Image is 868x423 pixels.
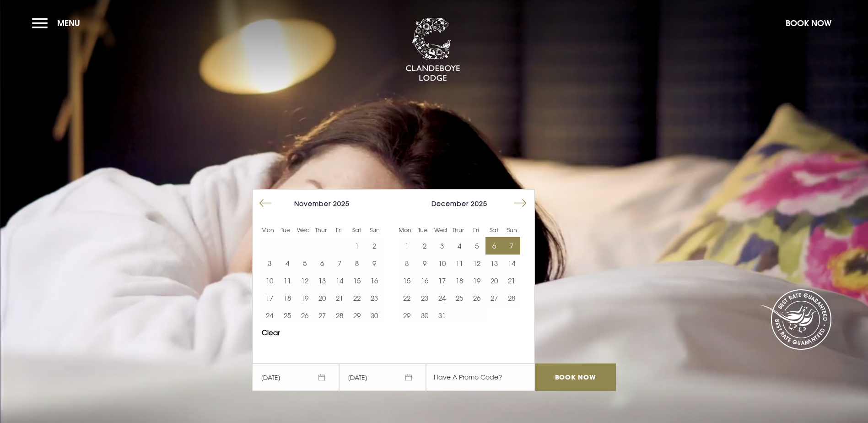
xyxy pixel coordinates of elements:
td: Choose Wednesday, November 19, 2025 as your end date. [296,289,313,307]
span: 2025 [471,200,487,207]
td: Choose Monday, November 24, 2025 as your end date. [261,307,278,324]
button: 14 [503,255,520,272]
button: 8 [398,255,415,272]
button: 25 [278,307,296,324]
td: Choose Tuesday, November 25, 2025 as your end date. [278,307,296,324]
button: 22 [398,289,415,307]
span: 2025 [333,200,350,207]
td: Choose Sunday, December 7, 2025 as your end date. [503,237,520,255]
button: 11 [278,272,296,289]
button: 8 [348,255,366,272]
td: Choose Saturday, November 1, 2025 as your end date. [348,237,366,255]
td: Choose Sunday, December 21, 2025 as your end date. [503,272,520,289]
button: 30 [415,307,433,324]
button: 27 [313,307,331,324]
button: 3 [433,237,451,255]
button: 23 [366,289,383,307]
button: 9 [366,255,383,272]
button: 16 [415,272,433,289]
button: Clear [262,329,280,336]
button: 5 [468,237,485,255]
td: Choose Tuesday, December 2, 2025 as your end date. [415,237,433,255]
button: 12 [296,272,313,289]
button: 3 [261,255,278,272]
button: 20 [313,289,331,307]
button: 15 [398,272,415,289]
td: Choose Monday, December 22, 2025 as your end date. [398,289,415,307]
td: Choose Wednesday, December 31, 2025 as your end date. [433,307,451,324]
button: 22 [348,289,366,307]
button: 1 [398,237,415,255]
td: Choose Sunday, December 14, 2025 as your end date. [503,255,520,272]
button: 11 [451,255,468,272]
button: 23 [415,289,433,307]
td: Choose Tuesday, November 18, 2025 as your end date. [278,289,296,307]
td: Choose Monday, December 8, 2025 as your end date. [398,255,415,272]
td: Choose Sunday, November 2, 2025 as your end date. [366,237,383,255]
button: 7 [331,255,348,272]
td: Choose Saturday, November 29, 2025 as your end date. [348,307,366,324]
button: Book Now [781,13,836,33]
button: 24 [261,307,278,324]
button: 26 [296,307,313,324]
td: Choose Thursday, December 4, 2025 as your end date. [451,237,468,255]
button: Move forward to switch to the next month. [512,195,529,212]
td: Choose Wednesday, November 5, 2025 as your end date. [296,255,313,272]
td: Choose Saturday, November 22, 2025 as your end date. [348,289,366,307]
td: Choose Monday, November 17, 2025 as your end date. [261,289,278,307]
td: Choose Wednesday, December 24, 2025 as your end date. [433,289,451,307]
button: 24 [433,289,451,307]
td: Choose Sunday, December 28, 2025 as your end date. [503,289,520,307]
td: Choose Saturday, December 20, 2025 as your end date. [485,272,503,289]
td: Choose Wednesday, December 3, 2025 as your end date. [433,237,451,255]
button: 5 [296,255,313,272]
button: 31 [433,307,451,324]
img: Clandeboye Lodge [405,18,460,82]
button: 13 [485,255,503,272]
td: Choose Friday, November 14, 2025 as your end date. [331,272,348,289]
td: Choose Friday, December 26, 2025 as your end date. [468,289,485,307]
td: Choose Monday, November 10, 2025 as your end date. [261,272,278,289]
button: 21 [503,272,520,289]
td: Choose Thursday, December 25, 2025 as your end date. [451,289,468,307]
button: 6 [313,255,331,272]
td: Choose Thursday, December 11, 2025 as your end date. [451,255,468,272]
button: 4 [278,255,296,272]
td: Choose Thursday, November 13, 2025 as your end date. [313,272,331,289]
td: Choose Saturday, November 8, 2025 as your end date. [348,255,366,272]
button: 19 [468,272,485,289]
td: Choose Monday, December 15, 2025 as your end date. [398,272,415,289]
span: [DATE] [252,363,339,391]
td: Choose Tuesday, December 30, 2025 as your end date. [415,307,433,324]
button: 19 [296,289,313,307]
button: 14 [331,272,348,289]
td: Choose Wednesday, December 17, 2025 as your end date. [433,272,451,289]
td: Choose Monday, December 29, 2025 as your end date. [398,307,415,324]
button: 29 [348,307,366,324]
button: 18 [278,289,296,307]
td: Choose Saturday, November 15, 2025 as your end date. [348,272,366,289]
td: Choose Monday, November 3, 2025 as your end date. [261,255,278,272]
td: Choose Sunday, November 16, 2025 as your end date. [366,272,383,289]
td: Choose Thursday, November 6, 2025 as your end date. [313,255,331,272]
button: 7 [503,237,520,255]
button: 17 [433,272,451,289]
input: Have A Promo Code? [426,363,535,391]
td: Choose Friday, December 5, 2025 as your end date. [468,237,485,255]
td: Choose Friday, December 19, 2025 as your end date. [468,272,485,289]
button: 1 [348,237,366,255]
button: 28 [503,289,520,307]
td: Choose Wednesday, November 12, 2025 as your end date. [296,272,313,289]
span: November [294,200,331,207]
span: Menu [57,18,80,28]
td: Choose Tuesday, December 16, 2025 as your end date. [415,272,433,289]
button: 25 [451,289,468,307]
button: 26 [468,289,485,307]
button: 20 [485,272,503,289]
td: Choose Friday, November 21, 2025 as your end date. [331,289,348,307]
button: 13 [313,272,331,289]
td: Choose Sunday, November 30, 2025 as your end date. [366,307,383,324]
td: Choose Friday, November 28, 2025 as your end date. [331,307,348,324]
td: Choose Saturday, December 27, 2025 as your end date. [485,289,503,307]
td: Choose Thursday, November 20, 2025 as your end date. [313,289,331,307]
